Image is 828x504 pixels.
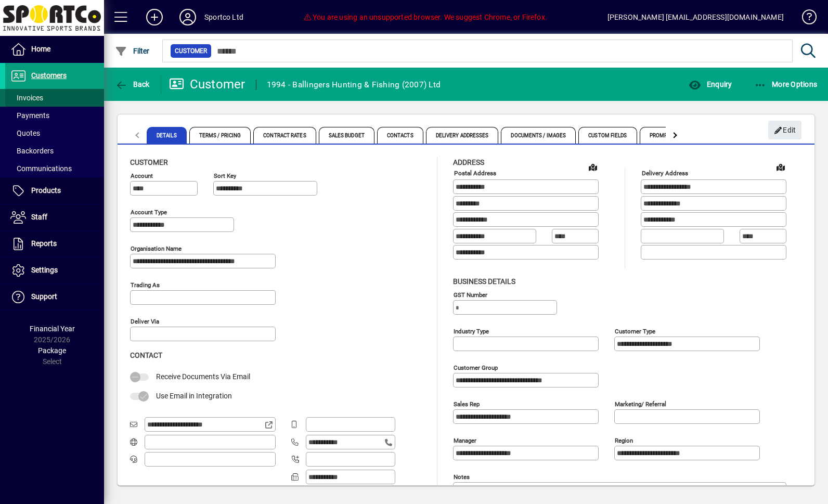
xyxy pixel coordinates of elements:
[104,75,161,94] app-page-header-button: Back
[686,75,734,94] button: Enquiry
[130,158,168,166] span: Customer
[377,127,423,144] span: Contacts
[5,160,104,177] a: Communications
[267,76,441,93] div: 1994 - Ballingers Hunting & Fishing (2007) Ltd
[10,129,40,137] span: Quotes
[5,142,104,160] a: Backorders
[131,209,167,216] mat-label: Account Type
[115,80,150,88] span: Back
[10,94,43,102] span: Invoices
[453,158,484,166] span: Address
[112,42,152,60] button: Filter
[454,473,470,480] mat-label: Notes
[10,111,49,120] span: Payments
[5,36,104,62] a: Home
[752,75,820,94] button: More Options
[585,159,601,175] a: View on map
[31,186,61,195] span: Products
[156,372,250,381] span: Receive Documents Via Email
[131,172,153,179] mat-label: Account
[794,2,815,36] a: Knowledge Base
[30,325,75,333] span: Financial Year
[5,89,104,107] a: Invoices
[607,9,784,25] div: [PERSON_NAME] [EMAIL_ADDRESS][DOMAIN_NAME]
[156,392,232,400] span: Use Email in Integration
[31,71,67,80] span: Customers
[131,281,160,289] mat-label: Trading as
[189,127,251,144] span: Terms / Pricing
[615,400,666,407] mat-label: Marketing/ Referral
[501,127,576,144] span: Documents / Images
[112,75,152,94] button: Back
[31,239,57,248] span: Reports
[768,121,801,139] button: Edit
[774,122,796,139] span: Edit
[214,172,236,179] mat-label: Sort key
[5,284,104,310] a: Support
[772,159,789,175] a: View on map
[5,204,104,230] a: Staff
[454,327,489,334] mat-label: Industry type
[640,127,684,144] span: Prompts
[31,213,47,221] span: Staff
[454,364,498,371] mat-label: Customer group
[689,80,732,88] span: Enquiry
[426,127,499,144] span: Delivery Addresses
[615,327,655,334] mat-label: Customer type
[453,277,515,286] span: Business details
[204,9,243,25] div: Sportco Ltd
[10,164,72,173] span: Communications
[5,124,104,142] a: Quotes
[5,257,104,283] a: Settings
[304,13,547,21] span: You are using an unsupported browser. We suggest Chrome, or Firefox.
[454,400,480,407] mat-label: Sales rep
[175,46,207,56] span: Customer
[31,266,58,274] span: Settings
[131,318,159,325] mat-label: Deliver via
[454,436,476,444] mat-label: Manager
[253,127,316,144] span: Contract Rates
[138,8,171,27] button: Add
[454,291,487,298] mat-label: GST Number
[147,127,187,144] span: Details
[171,8,204,27] button: Profile
[615,436,633,444] mat-label: Region
[5,231,104,257] a: Reports
[31,45,50,53] span: Home
[131,245,182,252] mat-label: Organisation name
[130,351,162,359] span: Contact
[31,292,57,301] span: Support
[578,127,637,144] span: Custom Fields
[38,346,66,355] span: Package
[5,107,104,124] a: Payments
[754,80,818,88] span: More Options
[115,47,150,55] span: Filter
[5,178,104,204] a: Products
[169,76,245,93] div: Customer
[319,127,374,144] span: Sales Budget
[10,147,54,155] span: Backorders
